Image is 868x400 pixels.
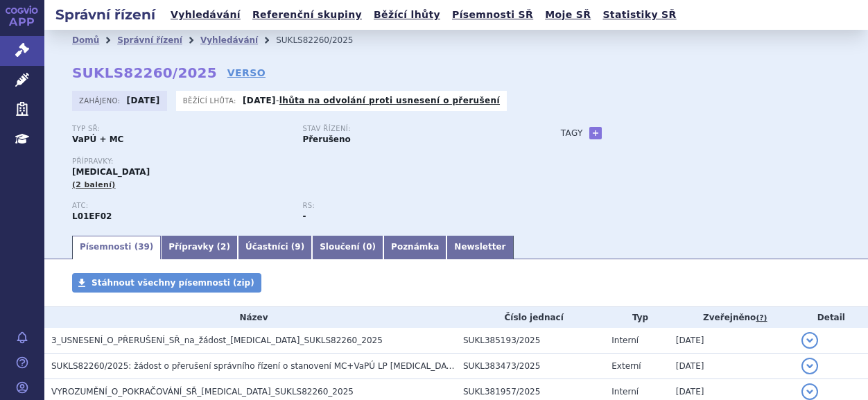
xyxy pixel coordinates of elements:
[756,313,767,323] abbr: (?)
[72,180,116,189] span: (2 balení)
[161,236,238,259] a: Přípravky (2)
[243,95,500,106] p: -
[669,354,795,379] td: [DATE]
[51,361,460,371] span: SUKLS82260/2025: žádost o přerušení správního řízení o stanovení MC+VaPÚ LP Kisqali
[220,242,226,252] span: 2
[79,95,123,106] span: Zahájeno:
[72,134,123,144] strong: VaPÚ + MC
[302,211,306,221] strong: -
[183,95,239,106] span: Běžící lhůta:
[561,125,583,141] h3: Tagy
[72,236,161,259] a: Písemnosti (39)
[51,336,383,345] span: 3_USNESENÍ_O_PŘERUŠENÍ_SŘ_na_žádost_KISQALI_SUKLS82260_2025
[611,361,641,371] span: Externí
[72,64,217,81] strong: SUKLS82260/2025
[238,236,312,259] a: Účastníci (9)
[276,30,371,51] li: SUKLS82260/2025
[801,358,818,374] button: detail
[611,387,639,397] span: Interní
[456,354,605,379] td: SUKL383473/2025
[166,6,245,24] a: Vyhledávání
[302,202,519,210] p: RS:
[44,307,456,328] th: Název
[456,307,605,328] th: Číslo jednací
[72,35,99,45] a: Domů
[598,6,680,24] a: Statistiky SŘ
[72,167,150,177] span: [MEDICAL_DATA]
[611,336,639,345] span: Interní
[795,307,868,328] th: Detail
[541,6,595,24] a: Moje SŘ
[243,96,276,105] strong: [DATE]
[605,307,669,328] th: Typ
[127,96,160,105] strong: [DATE]
[72,211,112,221] strong: RIBOCIKLIB
[72,157,533,166] p: Přípravky:
[669,328,795,354] td: [DATE]
[589,127,602,139] a: +
[51,387,354,397] span: VYROZUMĚNÍ_O_POKRAČOVÁNÍ_SŘ_KISQALI_SUKLS82260_2025
[117,35,182,45] a: Správní řízení
[456,328,605,354] td: SUKL385193/2025
[446,236,513,259] a: Newsletter
[302,125,519,133] p: Stav řízení:
[92,278,254,288] span: Stáhnout všechny písemnosti (zip)
[383,236,446,259] a: Poznámka
[366,242,372,252] span: 0
[448,6,537,24] a: Písemnosti SŘ
[312,236,383,259] a: Sloučení (0)
[370,6,444,24] a: Běžící lhůty
[801,383,818,400] button: detail
[295,242,300,252] span: 9
[279,96,500,105] a: lhůta na odvolání proti usnesení o přerušení
[138,242,150,252] span: 39
[801,332,818,349] button: detail
[44,5,166,24] h2: Správní řízení
[72,202,288,210] p: ATC:
[72,273,261,293] a: Stáhnout všechny písemnosti (zip)
[200,35,258,45] a: Vyhledávání
[669,307,795,328] th: Zveřejněno
[248,6,366,24] a: Referenční skupiny
[72,125,288,133] p: Typ SŘ:
[227,66,266,80] a: VERSO
[302,134,350,144] strong: Přerušeno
